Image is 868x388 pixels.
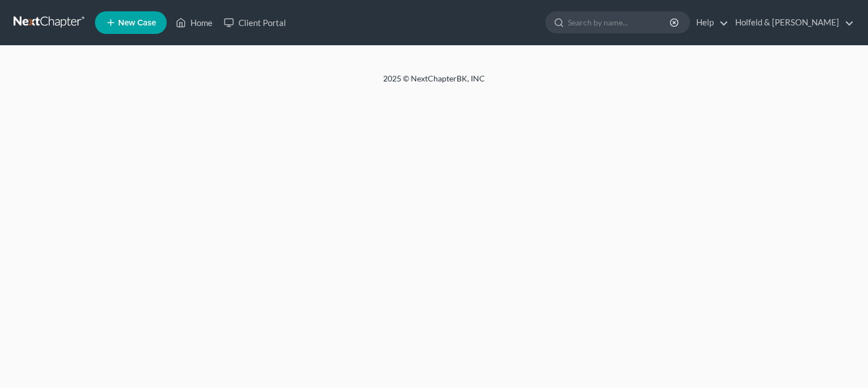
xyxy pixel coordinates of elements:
[170,12,218,33] a: Home
[218,12,292,33] a: Client Portal
[730,12,854,33] a: Holfeld & [PERSON_NAME]
[691,12,728,33] a: Help
[118,19,156,27] span: New Case
[112,73,756,93] div: 2025 © NextChapterBK, INC
[568,12,671,33] input: Search by name...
